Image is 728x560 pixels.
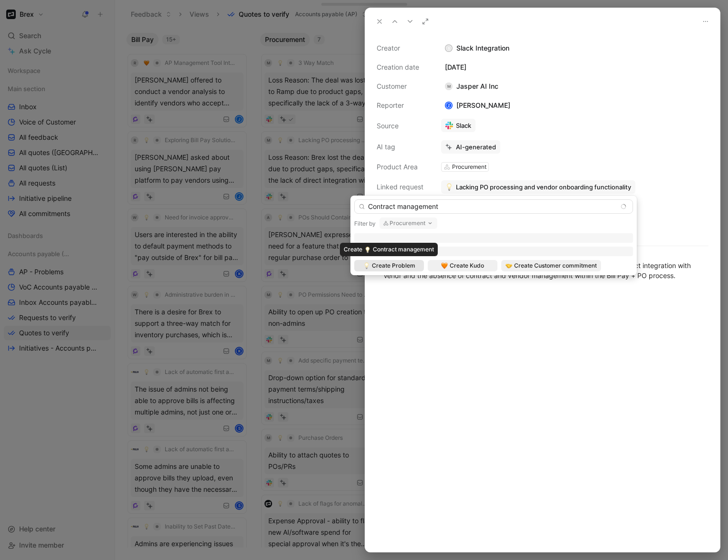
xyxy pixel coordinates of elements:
[354,220,376,228] div: Filter by
[441,262,448,269] img: 🧡
[363,262,370,269] img: 💡
[354,199,633,214] input: Search...
[514,261,597,270] span: Create Customer commitment
[372,261,415,270] span: Create Problem
[506,262,512,269] img: 🤝
[450,261,484,270] span: Create Kudo
[380,218,437,229] button: Procurement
